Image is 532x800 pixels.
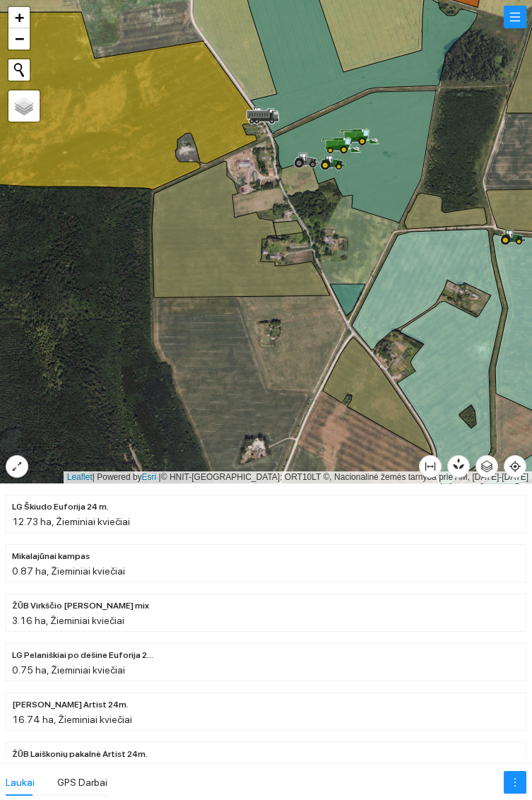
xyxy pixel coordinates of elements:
[12,500,109,514] span: LG Škiudo Euforija 24 m.
[8,59,30,81] button: Initiate a new search
[12,714,132,725] span: 16.74 ha, Žieminiai kviečiai
[15,8,24,26] span: +
[57,775,107,790] div: GPS Darbai
[12,615,124,626] span: 3.16 ha, Žieminiai kviečiai
[504,455,526,478] button: aim
[12,649,153,662] span: LG Pelaniškiai po dešine Euforija 24m.
[12,698,129,712] span: ŽŪB Kriščiūno Artist 24m.
[504,6,526,28] button: menu
[504,771,526,794] button: more
[12,664,125,676] span: 0.75 ha, Žieminiai kviečiai
[8,90,40,122] a: Layers
[504,777,526,788] span: more
[12,599,149,613] span: ŽŪB Virkščio Veselkiškiai mix
[504,461,526,472] span: aim
[6,461,28,472] span: expand-alt
[12,516,130,527] span: 12.73 ha, Žieminiai kviečiai
[142,472,157,482] a: Esri
[420,461,441,472] span: column-width
[6,455,28,478] button: expand-alt
[67,472,93,482] a: Leaflet
[12,565,125,577] span: 0.87 ha, Žieminiai kviečiai
[64,471,532,483] div: | Powered by © HNIT-[GEOGRAPHIC_DATA]; ORT10LT ©, Nacionalinė žemės tarnyba prie AM, [DATE]-[DATE]
[12,748,148,761] span: ŽŪB Laiškonių pakalnė Artist 24m.
[159,472,161,482] span: |
[6,775,35,790] div: Laukai
[12,550,90,563] span: Mikalajūnai kampas
[8,28,30,49] a: Zoom out
[8,7,30,28] a: Zoom in
[419,455,442,478] button: column-width
[15,30,24,47] span: −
